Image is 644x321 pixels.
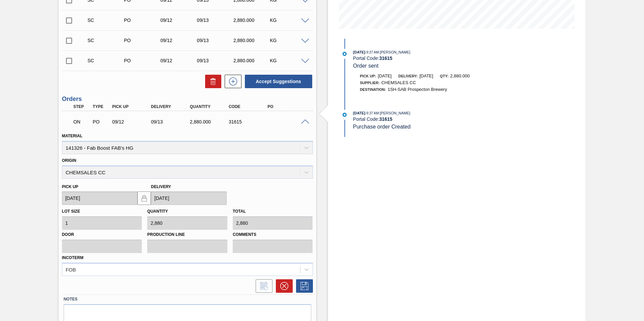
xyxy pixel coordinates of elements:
[378,73,392,78] span: [DATE]
[343,113,347,117] img: atual
[343,52,347,56] img: atual
[241,74,313,89] div: Accept Suggestions
[268,38,309,43] div: KG
[86,58,127,63] div: Suggestion Created
[159,58,199,63] div: 09/12/2025
[266,104,309,109] div: PO
[272,279,293,293] div: Cancel Order
[73,119,90,124] p: ON
[66,266,76,272] div: FOB
[379,111,411,115] span: : [PERSON_NAME]
[379,116,392,122] strong: 31615
[381,80,416,85] span: CHEMSALES CC
[268,58,309,63] div: KG
[232,38,272,43] div: 2,880.000
[252,279,272,293] div: Inform order change
[195,58,236,63] div: 09/13/2025
[195,17,236,23] div: 09/13/2025
[149,119,193,124] div: 09/13/2025
[353,56,513,61] div: Portal Code:
[122,17,163,23] div: Purchase order
[151,191,227,205] input: mm/dd/yyyy
[450,73,470,78] span: 2,880.000
[227,119,270,124] div: 31615
[122,58,163,63] div: Purchase order
[245,75,312,88] button: Accept Suggestions
[188,119,232,124] div: 2,880.000
[232,17,272,23] div: 2,880.000
[91,104,111,109] div: Type
[379,50,411,54] span: : [PERSON_NAME]
[268,17,309,23] div: KG
[62,134,83,138] label: Material
[419,73,433,78] span: [DATE]
[137,191,151,205] button: locked
[159,38,199,43] div: 09/12/2025
[379,56,392,61] strong: 31615
[149,104,193,109] div: Delivery
[159,17,199,23] div: 09/12/2025
[233,209,246,214] label: Total
[365,50,379,54] span: - 9:37 AM
[388,87,447,92] span: 1SH-SAB Prospecton Brewery
[147,230,227,240] label: Production Line
[221,75,241,88] div: New suggestion
[91,119,111,124] div: Purchase order
[151,184,171,189] label: Delivery
[64,294,311,304] label: Notes
[86,38,127,43] div: Suggestion Created
[62,158,76,163] label: Origin
[62,191,138,205] input: mm/dd/yyyy
[360,81,380,85] span: Supplier:
[110,104,154,109] div: Pick up
[202,75,221,88] div: Delete Suggestions
[72,104,92,109] div: Step
[86,17,127,23] div: Suggestion Created
[353,111,365,115] span: [DATE]
[440,74,448,78] span: Qty:
[360,74,376,78] span: Pick up:
[62,96,313,103] h3: Orders
[72,114,92,129] div: Negotiating Order
[62,209,80,214] label: Lot size
[62,230,142,240] label: Door
[110,119,154,124] div: 09/12/2025
[353,63,379,69] span: Order sent
[365,111,379,115] span: - 9:37 AM
[188,104,232,109] div: Quantity
[233,230,313,240] label: Comments
[353,124,411,130] span: Purchase order Created
[232,58,272,63] div: 2,880.000
[147,209,168,214] label: Quantity
[293,279,313,293] div: Save Order
[360,87,386,92] span: Destination:
[195,38,236,43] div: 09/13/2025
[140,194,148,202] img: locked
[398,74,418,78] span: Delivery:
[122,38,163,43] div: Purchase order
[353,50,365,54] span: [DATE]
[62,184,78,189] label: Pick up
[227,104,270,109] div: Code
[353,116,513,122] div: Portal Code:
[62,255,84,260] label: Incoterm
